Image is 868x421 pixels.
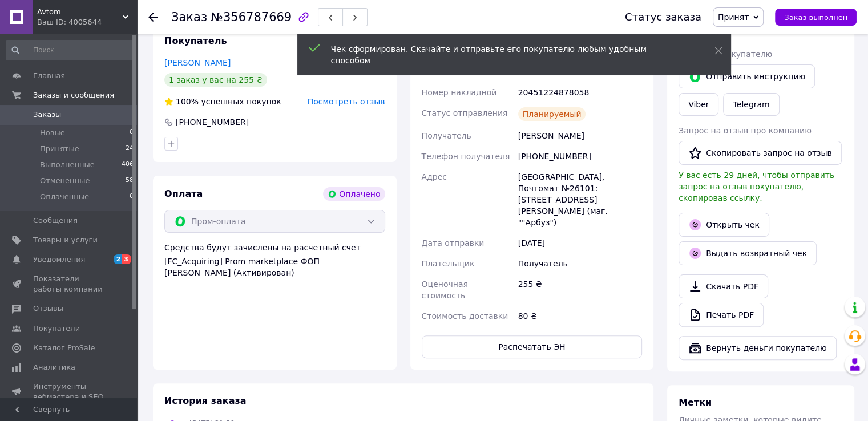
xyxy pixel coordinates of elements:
span: История заказа [164,395,247,406]
span: Запрос на отзыв про компанию [679,126,812,135]
button: Отправить инструкцию [679,64,815,88]
span: 406 [122,160,134,170]
span: Адрес [422,172,447,181]
span: 2 [114,254,123,264]
span: Покупатели [33,323,80,334]
span: Показатели работы компании [33,274,106,294]
div: Вернуться назад [148,11,158,23]
a: [PERSON_NAME] [164,58,231,67]
button: Распечатать ЭН [422,335,643,358]
span: №356787669 [211,10,292,24]
a: Скачать PDF [679,274,768,298]
div: 20451224878058 [516,82,644,103]
span: Инструменты вебмастера и SEO [33,382,106,402]
span: Получатель [422,131,471,140]
span: Заказы [33,110,61,120]
span: Стоимость доставки [422,311,508,321]
a: Печать PDF [679,303,764,327]
span: Аналитика [33,362,75,373]
span: Дата отправки [422,238,485,248]
div: 80 ₴ [516,306,644,326]
span: Принят [718,13,749,22]
input: Поиск [6,40,135,60]
div: Получатель [516,253,644,274]
span: Оплаченные [40,192,89,202]
div: Чек сформирован. Скачайте и отправьте его покупателю любым удобным способом [331,43,686,66]
a: Открыть чек [679,213,769,237]
span: 3 [122,254,131,264]
span: Заказы и сообщения [33,90,114,100]
div: 1 заказ у вас на 255 ₴ [164,73,267,87]
span: Покупатель [164,35,227,46]
div: Средства будут зачислены на расчетный счет [164,242,385,278]
span: Уведомления [33,254,85,265]
div: Статус заказа [625,11,701,23]
span: Плательщик [422,259,475,268]
span: Оценочная стоимость [422,280,468,300]
span: 58 [126,176,134,186]
div: Оплачено [323,187,385,201]
div: [GEOGRAPHIC_DATA], Почтомат №26101: [STREET_ADDRESS][PERSON_NAME] (маг. ""Арбуз") [516,167,644,233]
span: 24 [126,144,134,154]
div: [PHONE_NUMBER] [516,146,644,167]
span: Сообщения [33,216,78,226]
span: Телефон получателя [422,152,510,161]
button: Вернуть деньги покупателю [679,336,837,360]
button: Скопировать запрос на отзыв [679,141,842,165]
span: Номер накладной [422,88,497,97]
div: успешных покупок [164,96,281,107]
span: Avtom [37,7,123,17]
div: [PHONE_NUMBER] [175,116,250,128]
a: Telegram [723,93,779,116]
div: [FC_Acquiring] Prom marketplace ФОП [PERSON_NAME] (Активирован) [164,256,385,278]
div: 255 ₴ [516,274,644,306]
span: 100% [176,97,199,106]
div: [DATE] [516,233,644,253]
span: Товары и услуги [33,235,98,245]
span: Принятые [40,144,79,154]
span: Посмотреть отзыв [308,97,385,106]
div: Планируемый [518,107,586,121]
button: Выдать возвратный чек [679,241,817,265]
span: Каталог ProSale [33,343,95,353]
div: [PERSON_NAME] [516,126,644,146]
span: Статус отправления [422,108,508,118]
span: Отмененные [40,176,90,186]
button: Заказ выполнен [775,9,857,26]
a: Viber [679,93,718,116]
span: Заказ [171,10,207,24]
span: Заказ выполнен [784,13,847,22]
span: 0 [130,128,134,138]
div: Ваш ID: 4005644 [37,17,137,27]
span: Метки [679,397,712,408]
span: Выполненные [40,160,95,170]
span: Главная [33,71,65,81]
span: Новые [40,128,65,138]
span: Оплата [164,188,203,199]
span: Отзывы [33,303,63,314]
span: 0 [130,192,134,202]
span: У вас есть 29 дней, чтобы отправить запрос на отзыв покупателю, скопировав ссылку. [679,171,834,203]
